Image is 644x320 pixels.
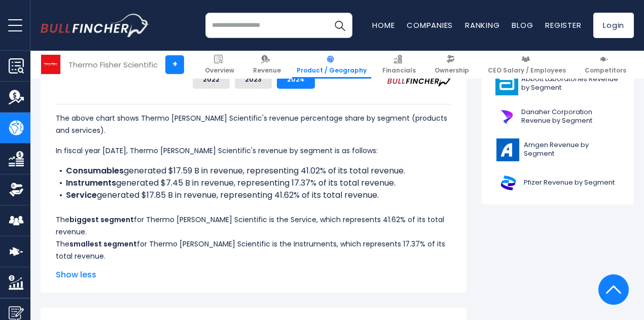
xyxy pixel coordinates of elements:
[41,14,150,37] a: Go to homepage
[483,51,570,79] a: CEO Salary / Employees
[521,75,620,92] span: Abbott Laboratories Revenue by Segment
[56,145,451,157] p: In fiscal year [DATE], Thermo [PERSON_NAME] Scientific's revenue by segment is as follows:
[56,177,451,189] li: generated $7.45 B in revenue, representing 17.37% of its total revenue.
[9,182,24,197] img: Ownership
[66,165,124,176] b: Consumables
[56,104,451,262] div: The for Thermo [PERSON_NAME] Scientific is the Service, which represents 41.62% of its total reve...
[489,136,626,164] a: Amgen Revenue by Segment
[248,51,285,79] a: Revenue
[489,103,626,131] a: Danaher Corporation Revenue by Segment
[56,165,451,177] li: generated $17.59 B in revenue, representing 41.02% of its total revenue.
[489,169,626,197] a: Pfizer Revenue by Segment
[68,59,158,70] div: Thermo Fisher Scientific
[193,70,230,89] button: 2022
[489,70,626,98] a: Abbott Laboratories Revenue by Segment
[524,141,620,158] span: Amgen Revenue by Segment
[495,171,521,194] img: PFE logo
[465,20,499,30] a: Ranking
[253,66,281,75] span: Revenue
[235,70,272,89] button: 2023
[66,177,116,189] b: Instruments
[580,51,631,79] a: Competitors
[372,20,395,30] a: Home
[378,51,420,79] a: Financials
[292,51,371,79] a: Product / Geography
[488,66,566,75] span: CEO Salary / Employees
[524,179,615,187] span: Pfizer Revenue by Segment
[200,51,239,79] a: Overview
[69,239,137,249] b: smallest segment
[585,66,626,75] span: Competitors
[56,189,451,201] li: generated $17.85 B in revenue, representing 41.62% of its total revenue.
[41,14,150,37] img: bullfincher logo
[277,70,315,89] button: 2024
[56,269,451,281] span: Show less
[382,66,416,75] span: Financials
[435,66,469,75] span: Ownership
[495,73,518,95] img: ABT logo
[430,51,474,79] a: Ownership
[495,138,521,161] img: AMGN logo
[205,66,234,75] span: Overview
[41,55,60,74] img: TMO logo
[521,108,620,125] span: Danaher Corporation Revenue by Segment
[545,20,581,30] a: Register
[327,13,352,38] button: Search
[593,13,634,38] a: Login
[512,20,533,30] a: Blog
[495,105,518,128] img: DHR logo
[297,66,367,75] span: Product / Geography
[66,189,97,201] b: Service
[165,55,184,74] a: +
[69,215,134,225] b: biggest segment
[56,112,451,136] p: The above chart shows Thermo [PERSON_NAME] Scientific's revenue percentage share by segment (prod...
[407,20,453,30] a: Companies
